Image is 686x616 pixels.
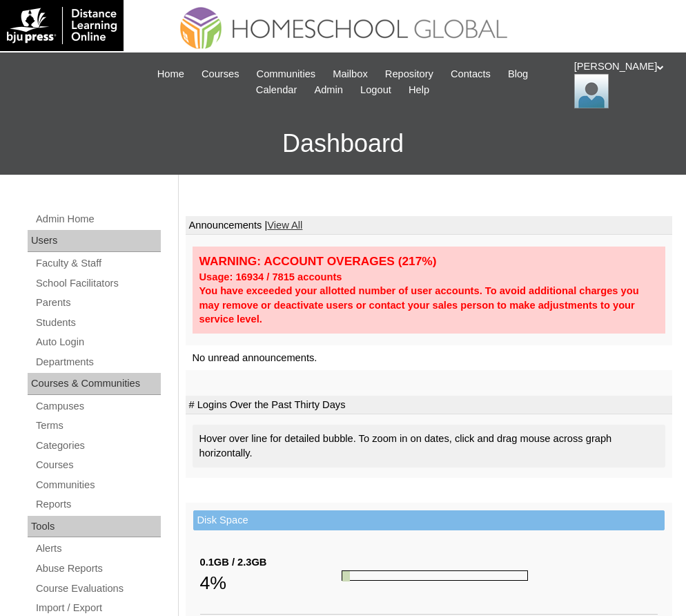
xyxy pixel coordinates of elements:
a: Departments [35,354,161,371]
h3: Dashboard [7,113,679,175]
a: Courses [35,456,161,474]
td: # Logins Over the Past Thirty Days [186,396,673,415]
a: Communities [35,477,161,494]
span: Home [157,66,184,82]
span: Admin [314,82,343,98]
strong: Usage: 16934 / 7815 accounts [199,271,342,282]
a: School Facilitators [35,275,161,292]
div: [PERSON_NAME] [574,59,672,108]
a: Admin [307,82,350,98]
td: Announcements | [186,216,673,235]
div: Courses & Communities [28,373,161,395]
a: Mailbox [326,66,375,82]
a: Auto Login [35,334,161,351]
span: Help [409,82,429,98]
td: Disk Space [193,510,665,530]
a: Home [150,66,191,82]
a: Admin Home [35,211,161,228]
span: Blog [508,66,528,82]
div: 0.1GB / 2.3GB [200,555,342,570]
div: Tools [28,516,161,538]
img: Ariane Ebuen [574,74,609,108]
a: Alerts [35,540,161,557]
span: Communities [257,66,316,82]
a: Course Evaluations [35,580,161,597]
span: Courses [202,66,239,82]
a: Calendar [249,82,304,98]
a: Abuse Reports [35,560,161,577]
a: Students [35,314,161,331]
a: Parents [35,294,161,311]
div: You have exceeded your allotted number of user accounts. To avoid additional charges you may remo... [199,284,659,327]
a: Logout [353,82,398,98]
span: Logout [360,82,391,98]
div: WARNING: ACCOUNT OVERAGES (217%) [199,253,659,269]
a: Reports [35,496,161,513]
a: View All [267,220,302,231]
a: Categories [35,437,161,454]
a: Terms [35,417,161,434]
a: Courses [195,66,246,82]
span: Repository [385,66,433,82]
span: Mailbox [333,66,368,82]
td: No unread announcements. [186,345,673,371]
div: Hover over line for detailed bubble. To zoom in on dates, click and drag mouse across graph horiz... [193,425,666,467]
a: Repository [378,66,440,82]
a: Communities [250,66,323,82]
div: Users [28,230,161,252]
a: Blog [501,66,535,82]
a: Campuses [35,398,161,415]
a: Contacts [444,66,498,82]
img: logo-white.png [7,7,117,44]
span: Contacts [451,66,491,82]
a: Help [402,82,436,98]
span: Calendar [256,82,297,98]
div: 4% [200,569,342,597]
a: Faculty & Staff [35,255,161,272]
